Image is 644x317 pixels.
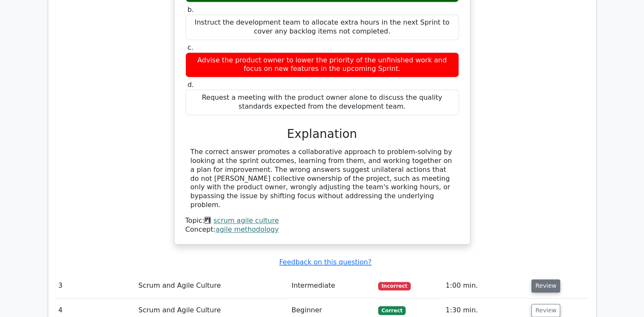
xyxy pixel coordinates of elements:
a: agile methodology [216,225,279,233]
a: Feedback on this question? [279,258,371,266]
span: Incorrect [378,282,411,290]
div: Instruct the development team to allocate extra hours in the next Sprint to cover any backlog ite... [185,14,459,40]
div: Concept: [185,225,459,234]
div: The correct answer promotes a collaborative approach to problem-solving by looking at the sprint ... [191,148,454,210]
button: Review [531,279,560,292]
td: 3 [55,274,135,298]
span: d. [188,81,194,89]
span: Correct [378,306,406,314]
div: Request a meeting with the product owner alone to discuss the quality standards expected from the... [185,90,459,115]
button: Review [531,304,560,317]
span: c. [188,43,193,51]
div: Advise the product owner to lower the priority of the unfinished work and focus on new features i... [185,52,459,78]
h3: Explanation [191,127,454,141]
span: b. [188,6,194,14]
td: 1:00 min. [442,274,528,298]
td: Intermediate [288,274,375,298]
a: scrum agile culture [213,216,279,224]
td: Scrum and Agile Culture [135,274,288,298]
div: Topic: [185,216,459,225]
